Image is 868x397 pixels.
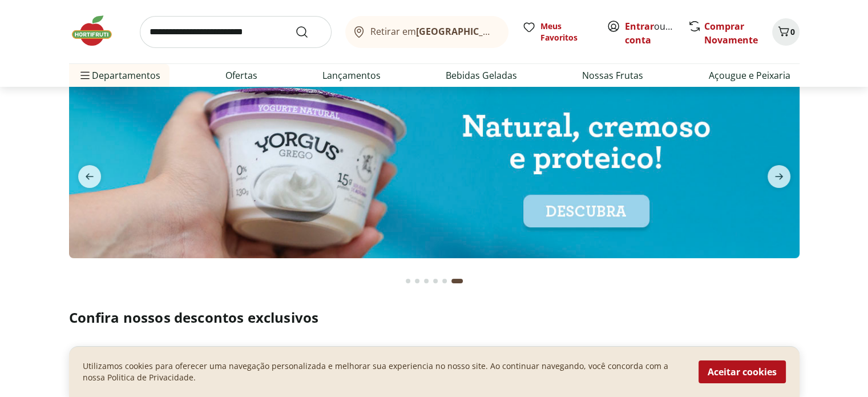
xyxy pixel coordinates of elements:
span: ou [625,19,676,47]
span: 0 [790,26,795,37]
a: Lançamentos [322,69,381,82]
button: previous [69,165,110,188]
img: yorgus [69,81,800,258]
button: Submit Search [295,25,322,39]
button: Go to page 3 from fs-carousel [422,267,431,295]
a: Entrar [625,20,654,33]
img: Hortifruti [69,14,126,48]
a: Açougue e Peixaria [708,69,790,82]
a: Meus Favoritos [522,21,593,43]
button: Go to page 2 from fs-carousel [413,267,422,295]
button: Menu [78,62,92,89]
b: [GEOGRAPHIC_DATA]/[GEOGRAPHIC_DATA] [416,25,608,38]
a: Ofertas [225,69,257,82]
button: Go to page 1 from fs-carousel [403,267,413,295]
button: Carrinho [772,18,800,46]
a: Criar conta [625,20,688,46]
button: Aceitar cookies [699,360,786,383]
a: Comprar Novamente [704,20,758,46]
span: Retirar em [370,26,496,37]
button: Current page from fs-carousel [449,267,465,295]
p: Utilizamos cookies para oferecer uma navegação personalizada e melhorar sua experiencia no nosso ... [83,360,685,383]
span: Departamentos [78,62,160,89]
h2: Confira nossos descontos exclusivos [69,308,800,327]
input: search [140,16,332,48]
button: Go to page 5 from fs-carousel [440,267,449,295]
span: Meus Favoritos [540,21,593,43]
button: Retirar em[GEOGRAPHIC_DATA]/[GEOGRAPHIC_DATA] [345,16,508,48]
button: next [758,165,800,188]
a: Nossas Frutas [582,69,643,82]
a: Bebidas Geladas [446,69,517,82]
button: Go to page 4 from fs-carousel [431,267,440,295]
